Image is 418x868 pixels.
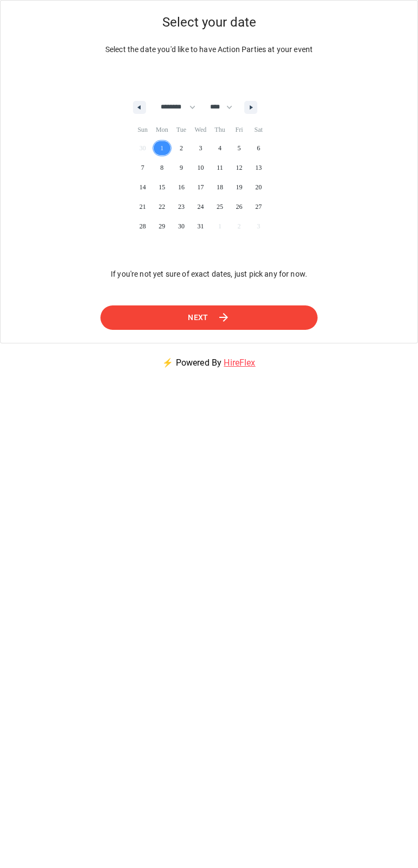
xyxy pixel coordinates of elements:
button: 15 [153,177,172,197]
span: 1 [160,138,163,158]
span: 2 [180,138,183,158]
p: Select the date you'd like to have Action Parties at your event [1,44,417,55]
button: 4 [210,138,230,158]
span: 17 [197,177,204,197]
button: Next [100,305,318,330]
span: 3 [199,138,202,158]
button: 9 [172,158,191,177]
button: 16 [172,177,191,197]
button: 18 [210,177,230,197]
span: 11 [217,158,223,177]
span: 19 [236,177,243,197]
button: 11 [210,158,230,177]
button: 29 [153,216,172,236]
span: 22 [159,197,165,216]
button: 19 [230,177,249,197]
span: 27 [255,197,262,216]
button: 28 [133,216,153,236]
button: 13 [249,158,268,177]
span: 30 [178,216,185,236]
span: 15 [159,177,165,197]
span: 24 [197,197,204,216]
span: 21 [140,197,146,216]
button: 8 [153,158,172,177]
button: 6 [249,138,268,158]
span: Next [188,311,208,324]
span: Sun [133,121,153,138]
span: 10 [197,158,204,177]
button: 5 [230,138,249,158]
button: 14 [133,177,153,197]
button: 27 [249,197,268,216]
p: ⚡ Powered By [149,343,268,382]
button: 20 [249,177,268,197]
span: Fri [230,121,249,138]
span: 5 [238,138,241,158]
span: 14 [140,177,146,197]
span: 12 [236,158,243,177]
span: Tue [172,121,191,138]
button: 22 [153,197,172,216]
span: 31 [197,216,204,236]
button: 17 [191,177,211,197]
span: 23 [178,197,185,216]
button: 3 [191,138,211,158]
span: Sat [249,121,268,138]
button: 23 [172,197,191,216]
button: 1 [153,138,172,158]
a: HireFlex [224,358,255,368]
button: 24 [191,197,211,216]
span: 6 [257,138,260,158]
span: 26 [236,197,243,216]
button: 30 [172,216,191,236]
span: 4 [218,138,221,158]
button: 31 [191,216,211,236]
button: 10 [191,158,211,177]
button: 2 [172,138,191,158]
span: Thu [210,121,230,138]
h5: Select your date [1,1,417,44]
button: 26 [230,197,249,216]
button: 25 [210,197,230,216]
span: 28 [140,216,146,236]
span: 29 [159,216,165,236]
span: 20 [255,177,262,197]
span: Wed [191,121,211,138]
span: 13 [255,158,262,177]
span: 9 [180,158,183,177]
span: 18 [217,177,223,197]
button: 12 [230,158,249,177]
span: 16 [178,177,185,197]
button: 7 [133,158,153,177]
p: If you're not yet sure of exact dates, just pick any for now. [111,269,307,279]
button: 21 [133,197,153,216]
span: Mon [153,121,172,138]
span: 25 [217,197,223,216]
span: 8 [160,158,163,177]
span: 7 [141,158,144,177]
